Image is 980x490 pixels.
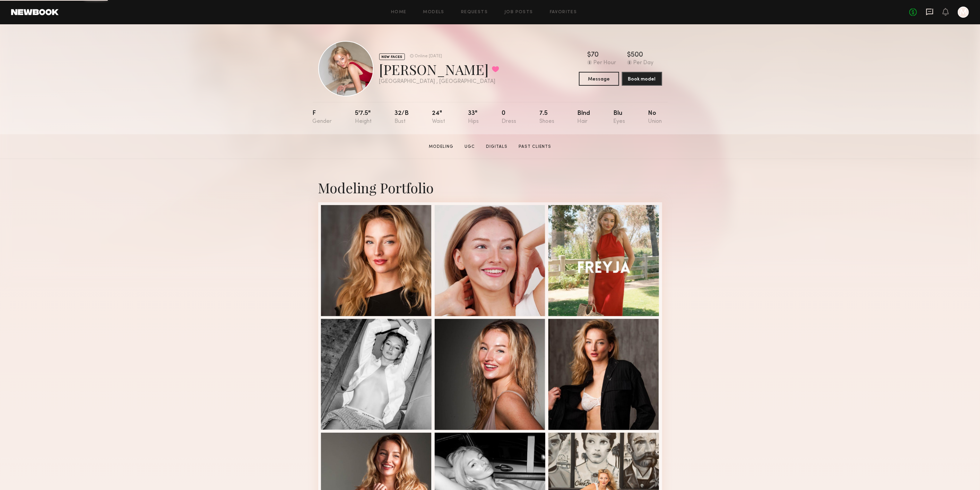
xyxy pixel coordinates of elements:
div: Per Hour [593,60,616,66]
a: M [958,7,969,18]
div: 0 [502,110,517,125]
div: Online [DATE] [415,54,442,59]
a: Favorites [550,10,577,15]
a: Home [391,10,407,15]
div: 7.5 [539,110,554,125]
a: UGC [462,144,478,150]
a: Requests [461,10,488,15]
div: NEW FACES [379,53,405,60]
div: $ [587,52,591,59]
div: Blu [613,110,625,125]
div: F [313,110,332,125]
div: 500 [631,52,643,59]
a: Digitals [483,144,510,150]
div: No [648,110,662,125]
div: 33" [468,110,479,125]
button: Book model [622,72,662,86]
div: Modeling Portfolio [318,178,662,197]
div: 70 [591,52,599,59]
a: Past Clients [516,144,554,150]
a: Job Posts [504,10,533,15]
button: Message [579,72,619,86]
a: Modeling [426,144,456,150]
div: Per Day [633,60,653,66]
div: [GEOGRAPHIC_DATA] , [GEOGRAPHIC_DATA] [379,79,499,85]
div: 5'7.5" [355,110,372,125]
div: [PERSON_NAME] [379,60,499,78]
div: Blnd [578,110,590,125]
div: 24" [432,110,445,125]
div: 32/b [394,110,409,125]
a: Models [423,10,444,15]
div: $ [627,52,631,59]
